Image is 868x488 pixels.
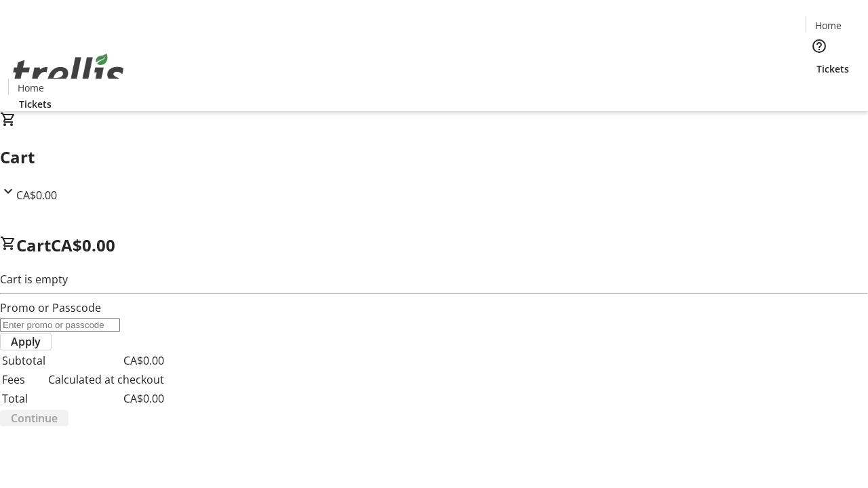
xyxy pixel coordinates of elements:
[9,81,52,95] a: Home
[815,18,842,33] span: Home
[806,76,833,103] button: Cart
[806,33,833,60] button: Help
[8,39,129,106] img: Orient E2E Organization Y5mjeEVrPU's Logo
[816,62,849,76] span: Tickets
[51,234,115,256] span: CA$0.00
[47,371,165,388] td: Calculated at checkout
[47,390,165,407] td: CA$0.00
[1,352,46,369] td: Subtotal
[806,62,860,76] a: Tickets
[11,333,41,350] span: Apply
[18,81,44,95] span: Home
[8,97,62,111] a: Tickets
[1,371,46,388] td: Fees
[19,97,52,111] span: Tickets
[16,188,57,203] span: CA$0.00
[806,18,850,33] a: Home
[1,390,46,407] td: Total
[47,352,165,369] td: CA$0.00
